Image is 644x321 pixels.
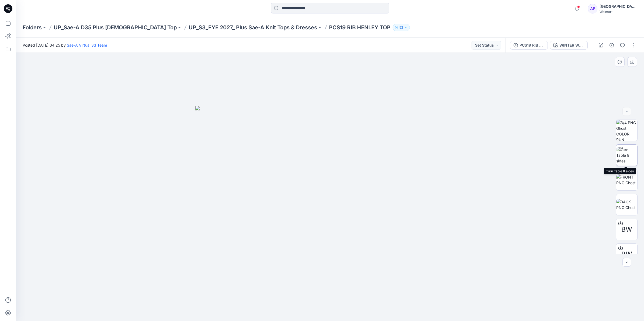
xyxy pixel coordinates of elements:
[550,41,588,50] button: WINTER WHITE/MUSTARD SPICE
[616,120,637,141] img: 3/4 PNG Ghost COLOR RUN
[621,225,632,234] span: BW
[54,24,177,31] a: UP_Sae-A D35 Plus [DEMOGRAPHIC_DATA] Top
[520,42,544,48] div: PCS19 RIB HENLEY TOP_REV1_FULL COLORWAYS
[616,174,637,186] img: FRONT PNG Ghost
[23,42,107,48] span: Posted [DATE] 04:25 by
[588,4,597,13] div: AP
[616,199,637,210] img: BACK PNG Ghost
[23,24,42,31] a: Folders
[329,24,390,31] p: PCS19 RIB HENLEY TOP
[607,41,616,50] button: Details
[510,41,548,50] button: PCS19 RIB HENLEY TOP_REV1_FULL COLORWAYS
[600,10,637,14] div: Walmart
[559,42,584,48] div: WINTER WHITE/MUSTARD SPICE
[195,106,465,321] img: eyJhbGciOiJIUzI1NiIsImtpZCI6IjAiLCJzbHQiOiJzZXMiLCJ0eXAiOiJKV1QifQ.eyJkYXRhIjp7InR5cGUiOiJzdG9yYW...
[616,147,637,164] img: Turn Table 8 sides
[189,24,317,31] a: UP_S3_FYE 2027_ Plus Sae-A Knit Tops & Dresses
[67,43,107,47] a: Sae-A Virtual 3d Team
[399,25,403,30] p: 52
[621,249,632,259] span: BW
[600,3,637,10] div: [GEOGRAPHIC_DATA]
[393,24,410,31] button: 52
